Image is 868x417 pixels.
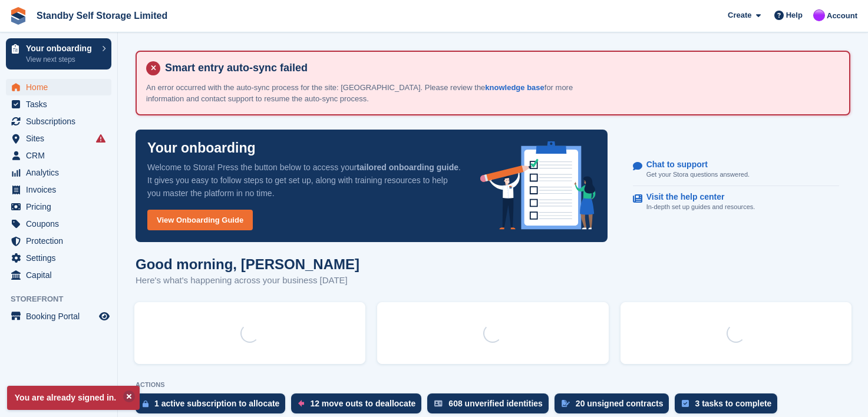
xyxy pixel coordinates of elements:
a: Your onboarding View next steps [6,38,111,69]
span: Storefront [11,293,117,305]
strong: tailored onboarding guide [357,163,458,172]
a: menu [6,164,111,181]
span: Account [827,10,857,22]
img: Sue Ford [813,9,825,21]
a: menu [6,198,111,215]
a: knowledge base [485,83,544,92]
span: Coupons [26,216,97,232]
span: Tasks [26,96,97,112]
img: active_subscription_to_allocate_icon-d502201f5373d7db506a760aba3b589e785aa758c864c3986d89f69b8ff3... [143,400,148,408]
p: View next steps [26,54,96,65]
span: Home [26,79,97,95]
span: Analytics [26,164,97,181]
span: Invoices [26,181,97,198]
a: menu [6,79,111,95]
span: Protection [26,233,97,249]
h1: Good morning, [PERSON_NAME] [136,256,359,272]
a: Preview store [97,309,111,323]
div: 12 move outs to deallocate [310,399,415,408]
p: ACTIONS [136,381,850,389]
span: Pricing [26,198,97,215]
p: Your onboarding [147,141,256,155]
span: Create [728,9,751,21]
a: menu [6,96,111,112]
img: task-75834270c22a3079a89374b754ae025e5fb1db73e45f91037f5363f120a921f8.svg [682,400,689,407]
img: stora-icon-8386f47178a22dfd0bd8f6a31ec36ba5ce8667c1dd55bd0f319d3a0aa187defe.svg [9,7,27,25]
a: menu [6,181,111,198]
a: menu [6,250,111,266]
a: Visit the help center In-depth set up guides and resources. [633,186,839,218]
a: Standby Self Storage Limited [32,6,172,25]
i: Smart entry sync failures have occurred [96,134,105,143]
div: 608 unverified identities [448,399,543,408]
img: contract_signature_icon-13c848040528278c33f63329250d36e43548de30e8caae1d1a13099fd9432cc5.svg [562,400,570,407]
span: Subscriptions [26,113,97,130]
p: Visit the help center [646,192,746,202]
p: Here's what's happening across your business [DATE] [136,274,359,287]
p: Welcome to Stora! Press the button below to access your . It gives you easy to follow steps to ge... [147,161,461,200]
span: Sites [26,130,97,147]
a: Chat to support Get your Stora questions answered. [633,154,839,186]
a: menu [6,308,111,325]
img: onboarding-info-6c161a55d2c0e0a8cae90662b2fe09162a5109e8cc188191df67fb4f79e88e88.svg [480,141,596,230]
p: Your onboarding [26,44,96,52]
a: menu [6,233,111,249]
p: An error occurred with the auto-sync process for the site: [GEOGRAPHIC_DATA]. Please review the f... [146,82,588,105]
span: Capital [26,267,97,283]
span: Settings [26,250,97,266]
span: Booking Portal [26,308,97,325]
h4: Smart entry auto-sync failed [160,61,840,75]
a: menu [6,130,111,147]
div: 20 unsigned contracts [576,399,664,408]
p: Get your Stora questions answered. [646,170,750,180]
img: verify_identity-adf6edd0f0f0b5bbfe63781bf79b02c33cf7c696d77639b501bdc392416b5a36.svg [434,400,443,407]
a: menu [6,113,111,130]
span: CRM [26,147,97,164]
div: 3 tasks to complete [695,399,771,408]
div: 1 active subscription to allocate [154,399,279,408]
a: menu [6,267,111,283]
p: In-depth set up guides and resources. [646,202,755,212]
img: move_outs_to_deallocate_icon-f764333ba52eb49d3ac5e1228854f67142a1ed5810a6f6cc68b1a99e826820c5.svg [298,400,304,407]
span: Help [786,9,803,21]
p: Chat to support [646,160,740,170]
p: You are already signed in. [7,386,140,410]
a: View Onboarding Guide [147,210,253,230]
a: menu [6,216,111,232]
a: menu [6,147,111,164]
